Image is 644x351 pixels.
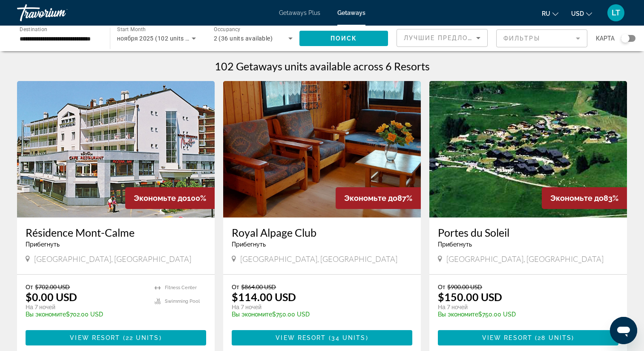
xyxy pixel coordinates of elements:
[447,283,482,290] span: $900.00 USD
[70,334,120,341] span: View Resort
[26,290,77,303] p: $0.00 USD
[299,31,388,46] button: Поиск
[26,311,66,318] span: Вы экономите
[605,4,627,22] button: User Menu
[35,283,70,290] span: $702.00 USD
[276,334,326,341] span: View Resort
[438,290,502,303] p: $150.00 USD
[612,9,620,17] span: LT
[482,334,532,341] span: View Resort
[26,226,206,239] a: Résidence Mont-Calme
[126,334,159,341] span: 22 units
[232,311,272,318] span: Вы экономите
[446,254,604,264] span: [GEOGRAPHIC_DATA], [GEOGRAPHIC_DATA]
[232,311,404,318] p: $750.00 USD
[596,32,615,44] span: карта
[17,81,215,218] img: 3466E01X.jpg
[26,311,146,318] p: $702.00 USD
[538,334,572,341] span: 28 units
[542,7,558,20] button: Change language
[550,194,604,203] span: Экономьте до
[215,60,430,73] h1: 102 Getaways units available across 6 Resorts
[120,334,161,341] span: ( )
[214,35,273,42] span: 2 (36 units available)
[438,330,618,345] button: View Resort(28 units)
[438,283,445,290] span: От
[26,283,33,290] span: От
[165,285,197,290] span: Fitness Center
[117,35,213,42] span: ноября 2025 (102 units available)
[165,299,200,304] span: Swimming Pool
[337,9,365,16] a: Getaways
[438,303,610,311] p: На 7 ночей
[610,317,637,344] iframe: Schaltfläche zum Öffnen des Messaging-Fensters
[34,254,191,264] span: [GEOGRAPHIC_DATA], [GEOGRAPHIC_DATA]
[125,187,215,209] div: 100%
[331,334,366,341] span: 34 units
[26,303,146,311] p: На 7 ночей
[571,7,592,20] button: Change currency
[232,241,266,248] span: Прибегнуть
[232,330,412,345] button: View Resort(34 units)
[532,334,574,341] span: ( )
[232,283,239,290] span: От
[438,311,478,318] span: Вы экономите
[17,2,102,24] a: Travorium
[223,81,421,218] img: 4886I01X.jpg
[26,241,60,248] span: Прибегнуть
[344,194,397,203] span: Экономьте до
[542,187,627,209] div: 83%
[336,187,421,209] div: 87%
[429,81,627,218] img: 2843O01X.jpg
[496,29,587,48] button: Filter
[232,303,404,311] p: На 7 ночей
[20,26,47,32] span: Destination
[240,254,397,264] span: [GEOGRAPHIC_DATA], [GEOGRAPHIC_DATA]
[134,194,187,203] span: Экономьте до
[232,290,296,303] p: $114.00 USD
[326,334,368,341] span: ( )
[26,330,206,345] button: View Resort(22 units)
[404,33,480,43] mat-select: Sort by
[117,26,146,32] span: Start Month
[241,283,276,290] span: $864.00 USD
[438,241,472,248] span: Прибегнуть
[438,311,610,318] p: $750.00 USD
[214,26,241,32] span: Occupancy
[542,10,550,17] span: ru
[279,9,320,16] a: Getaways Plus
[571,10,584,17] span: USD
[331,35,357,42] span: Поиск
[404,35,494,41] span: Лучшие предложения
[232,226,412,239] a: Royal Alpage Club
[438,226,618,239] a: Portes du Soleil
